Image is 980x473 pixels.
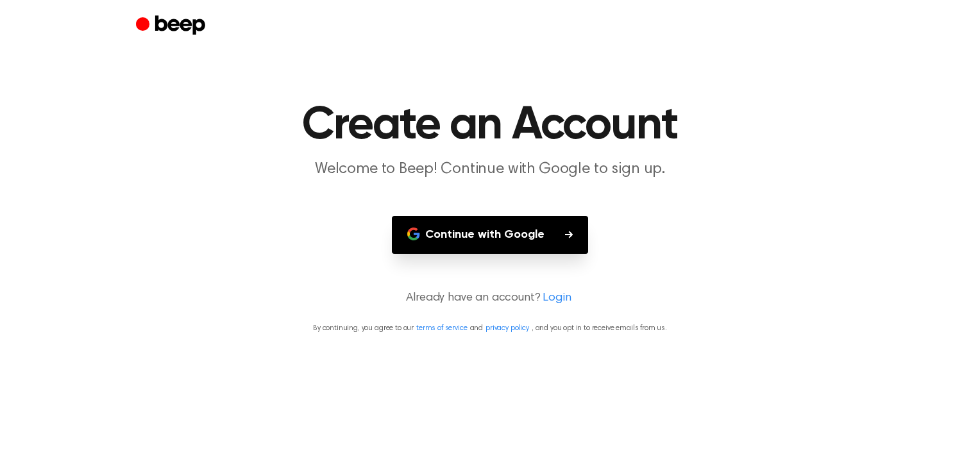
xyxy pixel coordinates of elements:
[15,322,965,334] p: By continuing, you agree to our and , and you opt in to receive emails from us.
[392,216,588,254] button: Continue with Google
[136,13,208,38] a: Beep
[416,324,467,332] a: terms of service
[244,159,736,180] p: Welcome to Beep! Continue with Google to sign up.
[543,290,571,307] a: Login
[162,103,818,149] h1: Create an Account
[15,290,965,307] p: Already have an account?
[486,324,529,332] a: privacy policy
